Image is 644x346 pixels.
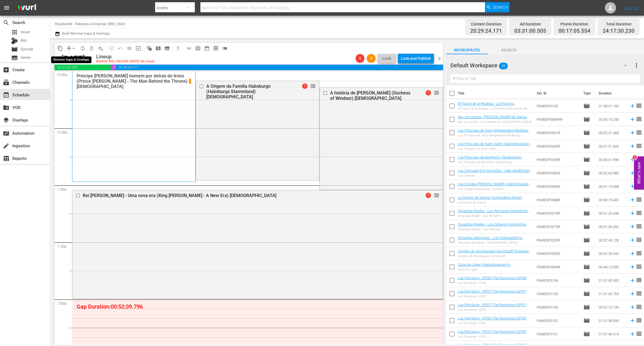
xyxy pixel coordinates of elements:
[534,166,581,180] td: FAMESP0082R
[172,43,183,54] span: Download as CSV
[202,44,211,53] span: Month Calendar View
[633,155,637,160] div: 2
[206,84,292,99] div: A Origem da Família Habsburgo (Habsburgs Stammland) [DEMOGRAPHIC_DATA]
[629,317,636,324] svg: Add to Schedule
[330,90,415,101] div: A história de [PERSON_NAME] (Duchess of Windsor) [DEMOGRAPHIC_DATA]
[596,207,627,220] td: 00:51:25.498
[534,126,581,139] td: FAMESP0061R
[458,107,532,110] div: El Futuro de la Realeza - La Proxima Generación de Reinas Europeas
[458,330,527,334] a: Los Románov - EP05 (The Romanovs EP05)
[71,46,77,51] span: arrow_drop_down
[458,254,532,258] div: Condes de Oeynhausen-Sierstorpff
[458,321,527,325] div: Los Románov - EP06
[534,113,581,126] td: FAMESP0086RR
[434,90,439,95] button: reorder
[534,153,581,166] td: FAMESP0093R
[534,220,581,233] td: FAMESP0075R
[380,56,394,61] span: Lock
[596,260,627,274] td: 00:44:12.350
[603,28,634,34] span: 24:17:30.230
[458,115,529,127] a: Rey sin corona - [PERSON_NAME] de Grecia (König ohne Krone - [PERSON_NAME] von Griechenland)
[629,130,636,136] svg: Add to Schedule
[514,28,546,34] span: 03:31:00.505
[583,317,590,324] span: Episode
[596,314,627,327] td: 01:01:38.995
[493,2,508,12] span: Search
[636,210,642,216] span: reorder
[302,84,307,89] span: 1
[11,46,18,53] span: Episode
[3,104,10,111] span: VOD
[629,116,636,122] svg: Add to Schedule
[146,46,152,51] span: auto_awesome_motion_outlined
[458,268,532,271] div: Casa de Lippe
[534,260,581,274] td: FAMESP0094R
[534,86,580,101] th: Ext. ID
[629,183,636,189] svg: Add to Schedule
[211,44,220,53] span: View Backup
[534,327,581,341] td: FAMESP0101
[458,316,527,320] a: Los Románov - EP06 (The Romanovs EP06)
[115,65,443,70] span: 20:29:24.171
[629,170,636,176] svg: Add to Schedule
[596,233,627,247] td: 00:52:40.128
[596,113,627,126] td: 00:35:15.245
[3,143,10,149] span: Ingestion
[583,129,590,136] span: Episode
[154,44,163,53] span: Create Search Block
[378,54,396,63] button: Lock
[458,209,530,217] a: Dinastías Reales - Los Románov (Königliche Dynastien - Die Romanows)
[155,46,161,51] span: pageview_outlined
[3,117,10,124] span: Overlays
[629,250,636,257] svg: Add to Schedule
[189,79,191,83] p: 1
[21,29,30,35] span: Asset
[195,46,201,51] span: calendar_view_week_outlined
[534,99,581,113] td: FAMESP0105
[558,28,590,34] span: 00:17:05.554
[21,55,31,60] span: Series
[596,166,627,180] td: 00:52:00.983
[458,134,532,137] div: Los Príncipes de Sayn-Wittgenstein-Berleburg
[98,46,103,51] span: playlist_remove_outlined
[426,90,431,95] span: 1
[11,54,18,61] span: Series
[57,46,63,51] span: content_copy
[636,250,642,257] span: reorder
[458,187,532,191] div: Los Condes Beissel von Gymnich
[356,56,364,61] span: 1
[458,249,531,262] a: Condes de Oeynhausen-Sierstorpff (Dynastien in [GEOGRAPHIC_DATA]- Die Grafen von Oeynhausen-Siers...
[3,92,10,98] span: Schedule
[116,44,125,53] span: Revert to Primary Episode
[583,210,590,217] span: Episode
[596,327,627,341] td: 01:01:49.514
[595,86,629,101] th: Duration
[629,210,636,216] svg: Add to Schedule
[596,220,627,233] td: 00:51:30.352
[458,335,527,338] div: Los Románov - EP05
[596,193,627,207] td: 00:50:15.405
[13,1,40,15] img: ans4CAIJ8jUAAAAAAAAAAAAAAAAAAAAAAAAgQb4GAAAAAAAAAAAAAAAAAAAAAAAAJMjXAAAAAAAAAAAAAAAAAAAAAAAAgAT5G...
[596,274,627,287] td: 01:01:45.902
[426,193,431,198] span: 1
[193,44,202,53] span: Week Calendar View
[629,331,636,337] svg: Add to Schedule
[458,120,532,124] div: Rey sin corona - Constantino de [GEOGRAPHIC_DATA]
[636,129,642,136] span: reorder
[310,83,316,89] button: reorder
[580,86,595,101] th: Type
[458,262,516,275] a: Casa de Lippe-(Adelsdynastien in [GEOGRAPHIC_DATA]: Lippe und sein Fürstenhaus)
[634,157,644,190] button: Open Feedback Widget
[96,60,155,63] div: BACKUP WILL DELIVER: [DATE] 10a (local)
[583,264,590,270] span: Episode
[596,300,627,314] td: 00:52:15.199
[629,237,636,243] svg: Add to Schedule
[636,263,642,270] span: reorder
[629,157,636,163] svg: Add to Schedule
[96,54,155,60] div: Lineup
[434,192,439,198] button: reorder
[636,304,642,310] span: reorder
[310,83,316,89] span: reorder
[534,180,581,193] td: FAMESP0096R
[596,247,627,260] td: 00:52:26.942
